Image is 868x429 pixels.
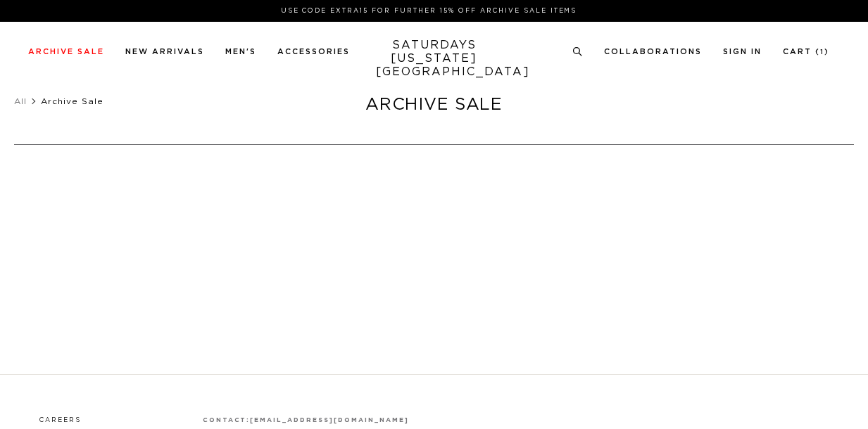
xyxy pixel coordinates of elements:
[250,417,408,423] a: [EMAIL_ADDRESS][DOMAIN_NAME]
[203,417,251,423] strong: contact:
[28,48,104,56] a: Archive Sale
[604,48,702,56] a: Collaborations
[225,48,256,56] a: Men's
[820,49,824,56] small: 1
[783,48,829,56] a: Cart (1)
[125,48,204,56] a: New Arrivals
[277,48,350,56] a: Accessories
[376,39,492,79] a: SATURDAYS[US_STATE][GEOGRAPHIC_DATA]
[34,6,824,16] p: Use Code EXTRA15 for Further 15% Off Archive Sale Items
[41,97,103,105] span: Archive Sale
[39,417,81,423] a: Careers
[14,97,27,105] a: All
[723,48,762,56] a: Sign In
